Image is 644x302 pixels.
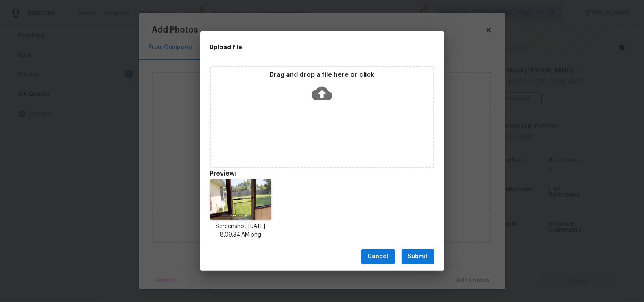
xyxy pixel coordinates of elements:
[368,252,389,262] span: Cancel
[210,222,272,239] p: Screenshot [DATE] 8.09.34 AM.png
[210,43,398,52] h2: Upload file
[210,179,272,220] img: 6f8fYHQZmsh7xA0AAAAASUVORK5CYII=
[402,249,434,264] button: Submit
[361,249,395,264] button: Cancel
[408,252,428,262] span: Submit
[211,71,433,79] p: Drag and drop a file here or click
